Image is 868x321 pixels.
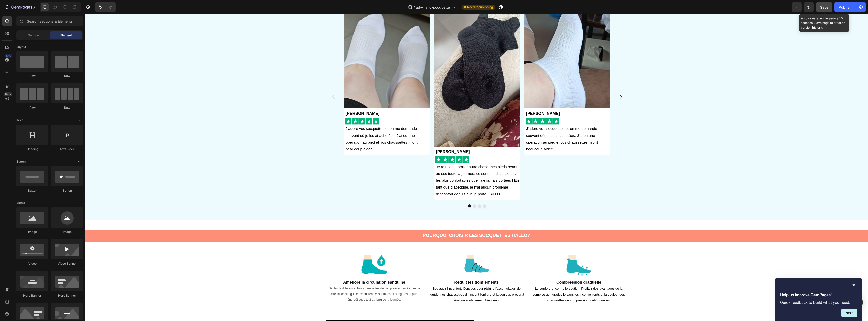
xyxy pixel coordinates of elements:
div: Heading [16,147,48,151]
div: Row [51,74,83,78]
img: gempages_584109555860898373-b924561a-136d-42a9-b8d7-3065dea7a621.png [275,236,304,265]
div: Row [16,105,48,110]
span: Toggle open [75,116,83,124]
strong: [PERSON_NAME] [351,136,385,140]
img: gempages_584109555860898373-2e2a3eca-88ac-4bdd-87d4-988e7c431f5a.png [350,142,384,149]
p: J'adore vos socquettes et on me demande souvent où je les ai achetées. J'ai eu une opération au p... [441,111,525,138]
div: 450 [5,54,12,58]
div: Button [51,188,83,193]
h2: Réduit les gonflements [342,265,441,272]
button: Save [816,2,832,12]
input: Search Sections & Elements [16,16,83,26]
span: Toggle open [75,199,83,207]
button: Carousel Back Arrow [241,76,256,90]
button: Hide survey [851,282,857,288]
span: Layout [16,45,26,49]
div: Row [51,105,83,110]
strong: [PERSON_NAME] [261,97,294,101]
p: Sentez la différence. Nos chaussettes de compression améliorent la circulation sanguine, ce qui r... [241,272,338,288]
div: Beta [4,92,12,96]
button: Next question [841,309,857,317]
span: Text [16,118,23,122]
button: Dot [383,190,386,193]
div: Text Block [51,147,83,151]
span: Element [60,33,72,38]
span: Le confort rencontre le soutien. Profitez des avantages de la compression graduelle sans les inco... [448,273,540,288]
div: Hero Banner [16,293,48,298]
span: adv-hallo-socquette [416,5,450,10]
p: Quick feedback to build what you need. [780,300,857,305]
p: Je refuse de porter autre chose mes pieds restent au sec toute la journée, ce sont les chaussette... [351,149,435,183]
span: Button [16,159,26,164]
div: Undo/Redo [95,2,116,12]
div: Hero Banner [51,293,83,298]
p: 7 [33,4,35,10]
div: Row [16,74,48,78]
span: Save [820,5,828,9]
iframe: Design area [85,14,868,321]
div: Image [51,230,83,234]
img: gempages_584109555860898373-599367aa-f9c7-4fea-96e6-7109a09058e3.png [377,236,406,265]
div: Publish [839,5,851,10]
button: Dot [393,190,396,193]
span: Soulagez l'inconfort. Conçues pour réduire l'accumulation de liquide, nos chaussettes diminuent l... [344,273,439,288]
span: / [414,5,415,10]
div: Help us improve GemPages! [780,282,857,317]
button: Dot [388,190,391,193]
button: Publish [834,2,856,12]
div: Button [16,188,48,193]
img: gempages_584109555860898373-2e2a3eca-88ac-4bdd-87d4-988e7c431f5a.png [260,104,294,111]
h2: Help us improve GemPages! [780,292,857,298]
div: Video [16,261,48,266]
h2: Compression graduelle [445,265,543,272]
p: J'adore vos socquettes et on me demande souvent où je les ai achetées. J'ai eu une opération au p... [261,111,344,138]
button: 7 [2,2,38,12]
div: Video Banner [51,261,83,266]
button: Carousel Next Arrow [529,76,543,90]
span: Media [16,201,25,205]
strong: Améliore la circulation sanguine [258,266,320,270]
div: Image [16,230,48,234]
button: Dot [398,190,401,193]
img: gempages_584109555860898373-c9b56381-e31d-4714-bcba-3fae0f0db5c2.png [479,236,508,265]
span: Toggle open [75,43,83,51]
span: Toggle open [75,157,83,166]
strong: [PERSON_NAME] [441,97,475,101]
img: gempages_584109555860898373-2e2a3eca-88ac-4bdd-87d4-988e7c431f5a.png [441,104,475,111]
span: Section [28,33,39,38]
span: Need republishing [467,5,493,9]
